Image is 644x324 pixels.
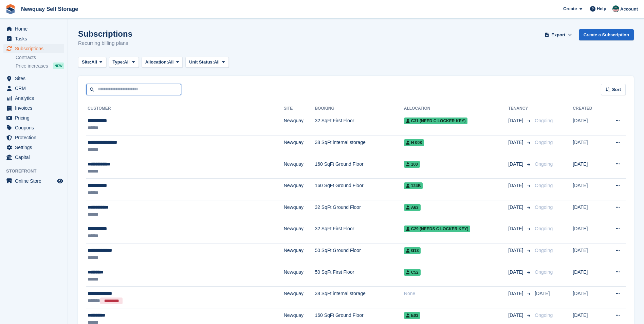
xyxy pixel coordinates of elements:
span: Sites [15,74,56,83]
span: Ongoing [535,312,553,318]
a: menu [3,103,64,113]
span: [DATE] [508,139,525,146]
a: menu [3,34,64,43]
td: [DATE] [573,136,603,157]
td: 32 SqFt First Floor [315,222,404,244]
td: [DATE] [573,114,603,136]
span: Ongoing [535,269,553,275]
span: [DATE] [508,290,525,297]
span: Ongoing [535,248,553,253]
span: Ongoing [535,118,553,123]
span: Export [551,32,565,38]
span: Ongoing [535,204,553,210]
th: Tenancy [508,103,532,114]
span: [DATE] [508,204,525,211]
button: Unit Status: All [185,57,228,68]
span: Tasks [15,34,56,43]
td: Newquay [284,157,315,179]
a: Price increases NEW [16,62,64,70]
button: Type: All [109,57,139,68]
span: Capital [15,152,56,162]
td: Newquay [284,179,315,200]
a: menu [3,93,64,103]
td: 38 SqFt internal storage [315,287,404,308]
span: Online Store [15,176,56,186]
td: [DATE] [573,179,603,200]
td: [DATE] [573,287,603,308]
span: All [214,59,220,66]
td: Newquay [284,287,315,308]
span: C31 (Need C Locker key) [404,118,468,124]
a: menu [3,44,64,53]
span: All [168,59,174,66]
span: Ongoing [535,140,553,145]
span: CRM [15,84,56,93]
a: menu [3,74,64,83]
span: Site: [82,59,91,66]
a: menu [3,24,64,34]
td: Newquay [284,244,315,265]
button: Allocation: All [142,57,183,68]
span: Unit Status: [189,59,214,66]
span: Ongoing [535,226,553,231]
td: 32 SqFt First Floor [315,114,404,136]
span: C29 (needs C locker key) [404,226,471,232]
span: [DATE] [508,117,525,124]
td: [DATE] [573,222,603,244]
td: 38 SqFt internal storage [315,136,404,157]
span: [DATE] [508,269,525,276]
div: None [404,290,509,297]
span: Analytics [15,93,56,103]
td: Newquay [284,265,315,287]
td: Newquay [284,136,315,157]
a: menu [3,152,64,162]
span: [DATE] [508,225,525,232]
a: menu [3,176,64,186]
td: 160 SqFt Ground Floor [315,179,404,200]
span: Protection [15,133,56,142]
th: Created [573,103,603,114]
span: All [124,59,130,66]
a: Create a Subscription [579,29,634,40]
h1: Subscriptions [78,29,132,38]
th: Booking [315,103,404,114]
span: [DATE] [508,161,525,168]
span: Ongoing [535,161,553,167]
a: menu [3,143,64,152]
span: H 008 [404,139,424,146]
span: Create [563,5,577,12]
span: 124B [404,182,423,189]
span: Subscriptions [15,44,56,53]
td: 50 SqFt First Floor [315,265,404,287]
th: Site [284,103,315,114]
span: Settings [15,143,56,152]
a: Preview store [56,177,64,185]
a: Newquay Self Storage [18,3,81,15]
a: menu [3,123,64,132]
img: stora-icon-8386f47178a22dfd0bd8f6a31ec36ba5ce8667c1dd55bd0f319d3a0aa187defe.svg [5,4,16,14]
a: Contracts [16,54,64,61]
th: Customer [86,103,284,114]
td: Newquay [284,222,315,244]
span: A63 [404,204,421,211]
span: 100 [404,161,420,168]
button: Site: All [78,57,106,68]
td: 32 SqFt Ground Floor [315,200,404,222]
span: [DATE] [508,312,525,319]
a: menu [3,113,64,123]
td: [DATE] [573,244,603,265]
span: Storefront [6,168,68,175]
span: G13 [404,247,421,254]
span: [DATE] [535,291,550,296]
span: [DATE] [508,182,525,189]
span: Ongoing [535,183,553,188]
td: [DATE] [573,157,603,179]
span: Type: [113,59,124,66]
span: Coupons [15,123,56,132]
p: Recurring billing plans [78,39,132,47]
a: menu [3,133,64,142]
div: NEW [53,62,64,69]
span: E03 [404,312,420,319]
a: menu [3,84,64,93]
span: Price increases [16,63,48,69]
